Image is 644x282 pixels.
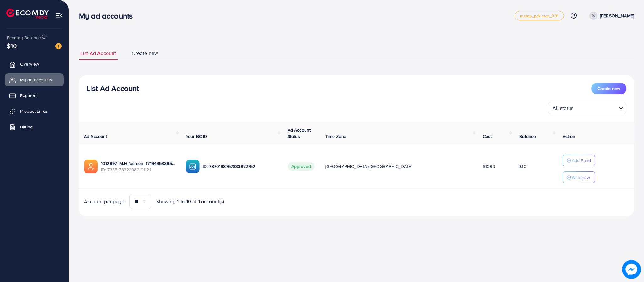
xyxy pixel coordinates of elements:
span: Payment [20,92,38,99]
img: menu [55,12,63,19]
a: My ad accounts [5,73,64,86]
img: ic-ba-acc.ded83a64.svg [186,160,200,173]
input: Search for option [575,102,616,113]
span: Ad Account [84,133,107,139]
div: Search for option [548,102,626,114]
div: <span class='underline'>1012997_M.H fashion_1719495839504</span></br>7385178322982191121 [101,160,176,173]
span: $10 [519,163,526,170]
img: image [622,260,641,279]
span: Overview [20,61,39,67]
span: Ad Account Status [288,127,311,139]
span: Time Zone [325,133,346,139]
span: Action [563,133,575,139]
button: Create new [591,83,626,94]
span: Showing 1 To 10 of 1 account(s) [156,198,224,205]
a: Billing [5,121,64,133]
span: All status [551,104,575,113]
span: ID: 7385178322982191121 [101,166,176,173]
span: Create new [597,85,620,92]
a: [PERSON_NAME] [587,12,634,20]
h3: My ad accounts [79,11,138,20]
span: Approved [288,162,315,171]
p: [PERSON_NAME] [600,12,634,19]
span: Create new [132,50,158,57]
p: Withdraw [572,174,590,181]
img: ic-ads-acc.e4c84228.svg [84,160,98,173]
span: Balance [519,133,536,139]
button: Add Fund [563,155,595,166]
a: 1012997_M.H fashion_1719495839504 [101,160,176,166]
p: ID: 7370198767833972752 [203,163,278,170]
h3: List Ad Account [86,84,139,93]
span: Product Links [20,108,47,114]
span: metap_pakistan_001 [520,14,559,18]
span: $10 [7,41,17,50]
span: Ecomdy Balance [7,35,41,41]
img: logo [6,9,49,19]
span: List Ad Account [80,50,116,57]
span: Billing [20,124,33,130]
span: $1090 [483,163,495,170]
a: Product Links [5,105,64,117]
span: Account per page [84,198,124,205]
button: Withdraw [563,171,595,183]
a: Overview [5,58,64,70]
span: [GEOGRAPHIC_DATA]/[GEOGRAPHIC_DATA] [325,163,413,170]
img: image [55,43,62,49]
span: Your BC ID [186,133,207,139]
p: Add Fund [572,157,591,164]
span: My ad accounts [20,77,52,83]
a: Payment [5,89,64,102]
a: metap_pakistan_001 [515,11,564,20]
span: Cost [483,133,492,139]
